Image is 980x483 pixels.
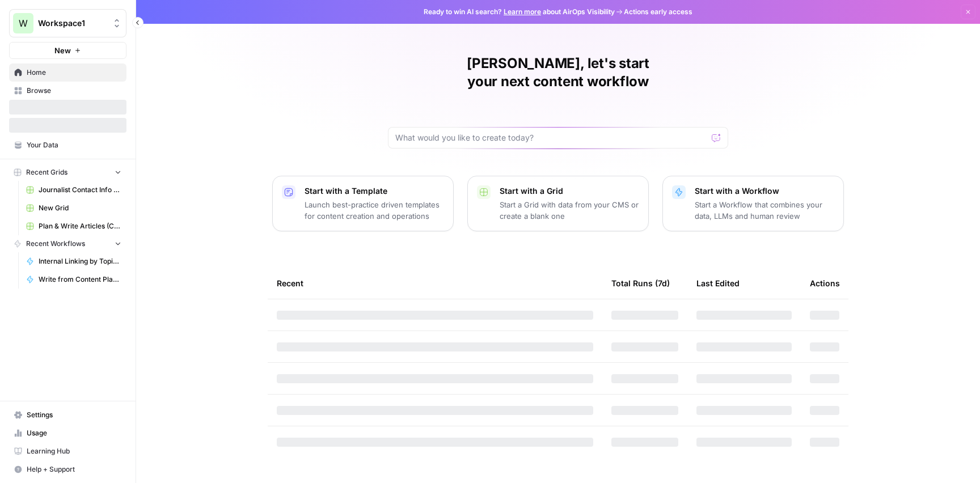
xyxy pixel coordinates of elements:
button: New [9,42,126,59]
button: Start with a TemplateLaunch best-practice driven templates for content creation and operations [272,176,454,231]
h1: [PERSON_NAME], let's start your next content workflow [388,54,728,91]
a: Plan & Write Articles (COM) [21,217,126,235]
span: Usage [27,428,121,438]
a: Browse [9,82,126,100]
span: Learning Hub [27,446,121,456]
button: Help + Support [9,460,126,478]
a: Write from Content Plan (SM) [21,270,126,289]
button: Recent Grids [9,164,126,181]
span: Help + Support [27,464,121,474]
span: W [19,16,28,30]
span: Recent Grids [26,167,67,177]
span: Plan & Write Articles (COM) [39,221,121,231]
p: Start with a Template [305,185,444,197]
p: Launch best-practice driven templates for content creation and operations [305,199,444,222]
a: Usage [9,424,126,442]
div: Actions [810,268,840,299]
span: New Grid [39,203,121,213]
input: What would you like to create today? [395,132,707,143]
button: Recent Workflows [9,235,126,252]
span: Write from Content Plan (SM) [39,274,121,285]
a: Internal Linking by Topic (JSON output) [21,252,126,270]
button: Workspace: Workspace1 [9,9,126,37]
p: Start a Workflow that combines your data, LLMs and human review [695,199,834,222]
a: Learning Hub [9,442,126,460]
a: Home [9,63,126,82]
p: Start with a Grid [500,185,639,197]
span: Recent Workflows [26,239,85,249]
span: Your Data [27,140,121,150]
a: Learn more [504,7,541,16]
button: Start with a WorkflowStart a Workflow that combines your data, LLMs and human review [662,176,844,231]
a: Your Data [9,136,126,154]
a: Journalist Contact Info Finder v2 (LLM Based) Grid [21,181,126,199]
a: New Grid [21,199,126,217]
p: Start a Grid with data from your CMS or create a blank one [500,199,639,222]
span: Settings [27,410,121,420]
span: New [54,45,71,56]
span: Ready to win AI search? about AirOps Visibility [424,7,615,17]
a: Settings [9,406,126,424]
div: Recent [277,268,593,299]
button: Start with a GridStart a Grid with data from your CMS or create a blank one [467,176,649,231]
p: Start with a Workflow [695,185,834,197]
span: Home [27,67,121,78]
div: Total Runs (7d) [611,268,670,299]
span: Workspace1 [38,18,107,29]
span: Journalist Contact Info Finder v2 (LLM Based) Grid [39,185,121,195]
span: Actions early access [624,7,692,17]
span: Browse [27,86,121,96]
div: Last Edited [696,268,740,299]
span: Internal Linking by Topic (JSON output) [39,256,121,266]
